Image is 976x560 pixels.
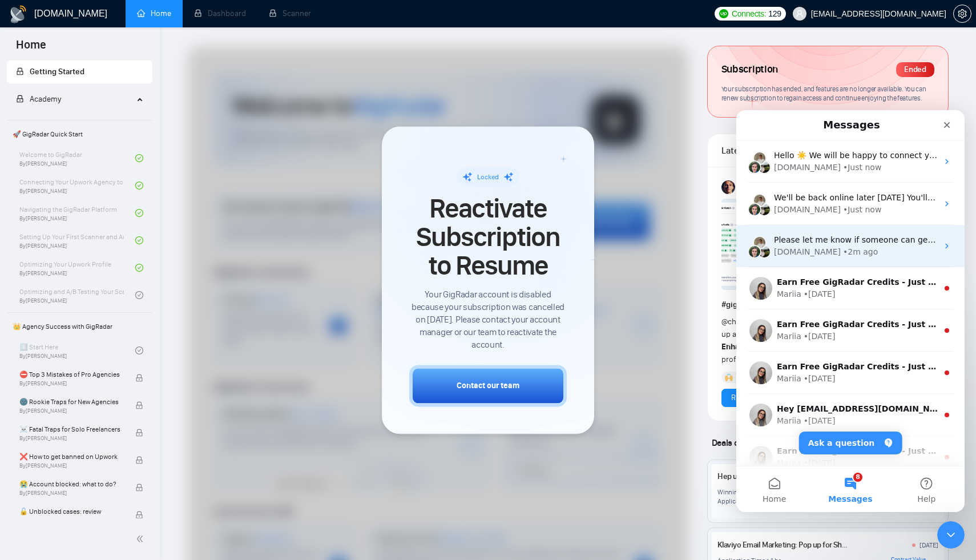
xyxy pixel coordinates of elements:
[38,125,422,134] span: Please let me know if someone can get bcak to me when possible. really need my account back
[409,194,567,280] span: Reactivate Subscription to Resume
[41,220,65,232] div: Mariia
[721,299,934,311] h1: # gigradar-hub
[19,408,124,414] span: By [PERSON_NAME]
[107,94,145,106] div: • Just now
[707,433,862,453] span: Deals closed by similar GigRadar users
[717,540,897,550] a: Klaviyo Email Marketing: Pop up for Shopify Brand - AOF
[721,317,755,327] span: @channel
[9,5,27,23] img: logo
[19,478,124,490] span: 😭 Account blocked: what to do?
[17,126,30,139] img: Nazar avatar
[21,92,35,106] img: Viktor avatar
[135,182,143,190] span: check-circle
[135,209,143,217] span: check-circle
[16,94,61,104] span: Academy
[41,263,65,275] div: Mariia
[954,9,971,18] span: setting
[937,521,965,549] iframe: Intercom live chat
[11,92,25,106] img: Oleksandr avatar
[17,83,30,97] img: Nazar avatar
[721,84,926,103] span: Your subscription has ended, and features are no longer available. You can renew subscription to ...
[92,385,136,393] span: Messages
[135,456,143,464] span: lock
[721,329,934,352] strong: New Features &amp; Enhancements
[13,251,36,274] img: Profile image for Mariia
[135,291,143,299] span: check-circle
[7,37,55,61] span: Home
[477,173,499,181] span: Locked
[38,83,429,92] span: We'll be back online later [DATE] You'll get replies here and to [EMAIL_ADDRESS][DOMAIN_NAME].
[135,347,143,354] span: check-circle
[8,123,151,146] span: 🚀 GigRadar Quick Start
[19,424,124,435] span: ☠️ Fatal Traps for Solo Freelancers
[721,60,778,79] span: Subscription
[953,9,971,18] a: setting
[137,9,171,18] a: homeHome
[30,67,84,76] span: Getting Started
[135,154,143,162] span: check-circle
[38,94,104,106] div: [DOMAIN_NAME]
[8,315,151,338] span: 👑 Agency Success with GigRadar
[136,533,147,545] span: double-left
[135,401,143,409] span: lock
[67,178,99,190] div: • [DATE]
[11,135,25,148] img: Oleksandr avatar
[19,435,124,442] span: By [PERSON_NAME]
[19,462,124,469] span: By [PERSON_NAME]
[38,41,761,50] span: Hello ☀️ We will be happy to connect you with our Accounts team about to learn more about current...
[717,472,952,481] a: Hep us set up workflows in [GEOGRAPHIC_DATA] (service and sales hub)
[67,305,99,317] div: • [DATE]
[107,51,145,63] div: • Just now
[13,209,36,232] img: Profile image for Mariia
[41,305,65,317] div: Mariia
[67,347,99,359] div: • [DATE]
[41,347,65,359] div: Mariia
[13,336,36,358] img: Profile image for Mariia
[135,374,143,382] span: lock
[721,199,858,290] img: F09AC4U7ATU-image.png
[135,264,143,272] span: check-circle
[41,178,65,190] div: Mariia
[7,61,152,83] li: Getting Started
[19,506,124,517] span: 🔓 Unblocked cases: review
[717,497,765,506] div: Application Time
[135,484,143,491] span: lock
[67,220,99,232] div: • [DATE]
[107,136,142,148] div: • 2m ago
[16,95,24,103] span: lock
[76,356,152,402] button: Messages
[796,10,804,18] span: user
[63,321,166,344] button: Ask a question
[896,62,934,77] div: Ended
[721,389,759,407] button: Reply
[721,143,791,158] span: Latest Posts from the GigRadar Community
[38,51,104,63] div: [DOMAIN_NAME]
[736,110,965,512] iframe: Intercom live chat
[19,451,124,462] span: ❌ How to get banned on Upwork
[135,511,143,519] span: lock
[409,288,567,351] span: Your GigRadar account is disabled because your subscription was cancelled on [DATE]. Please conta...
[19,490,124,497] span: By [PERSON_NAME]
[16,67,24,75] span: lock
[721,317,934,364] span: Hey Upwork growth hackers, here's our July round-up and release notes for GigRadar • is your prof...
[731,392,749,404] a: Reply
[732,7,766,20] span: Connects:
[67,263,99,275] div: • [DATE]
[19,396,124,408] span: 🌚 Rookie Traps for New Agencies
[19,380,124,387] span: By [PERSON_NAME]
[409,365,567,406] button: Contact our team
[26,385,50,393] span: Home
[457,380,519,392] div: Contact our team
[19,369,124,380] span: ⛔ Top 3 Mistakes of Pro Agencies
[919,541,938,550] div: [DATE]
[717,488,752,497] div: Winning Bid
[953,5,971,23] button: setting
[135,429,143,437] span: lock
[21,135,35,148] img: Viktor avatar
[721,180,735,194] img: Vadym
